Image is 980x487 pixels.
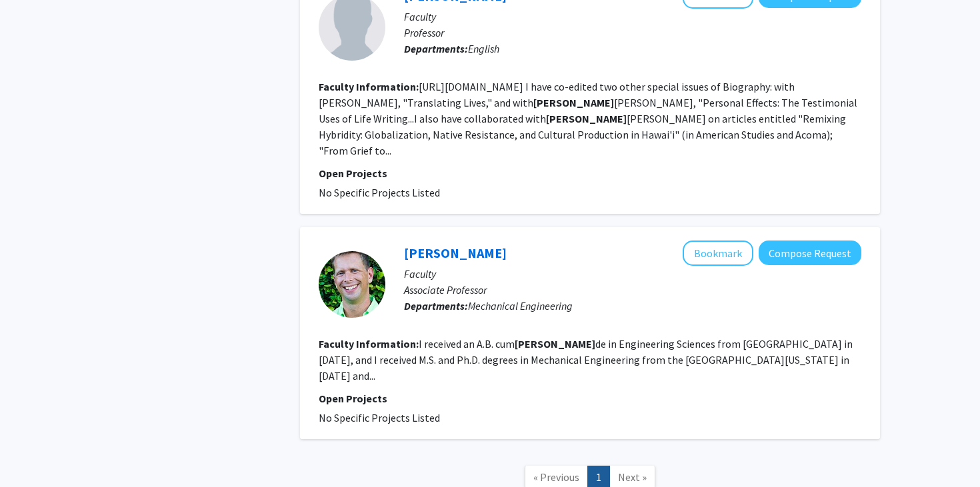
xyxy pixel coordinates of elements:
[618,470,647,484] span: Next »
[319,411,440,424] span: No Specific Projects Listed
[319,80,419,93] b: Faculty Information:
[683,241,753,266] button: Add Joseph Brown to Bookmarks
[759,241,861,265] button: Compose Request to Joseph Brown
[319,337,419,350] b: Faculty Information:
[404,282,861,298] p: Associate Professor
[319,165,861,181] p: Open Projects
[533,96,614,109] b: [PERSON_NAME]
[515,337,595,350] b: [PERSON_NAME]
[319,390,861,406] p: Open Projects
[10,427,57,477] iframe: Chat
[404,299,468,312] b: Departments:
[404,266,861,282] p: Faculty
[468,42,499,55] span: English
[404,9,861,25] p: Faculty
[404,244,507,261] a: [PERSON_NAME]
[468,299,573,312] span: Mechanical Engineering
[404,42,468,55] b: Departments:
[404,25,861,41] p: Professor
[319,337,853,382] fg-read-more: I received an A.B. cum de in Engineering Sciences from [GEOGRAPHIC_DATA] in [DATE], and I receive...
[546,112,627,125] b: [PERSON_NAME]
[319,186,440,199] span: No Specific Projects Listed
[533,470,579,484] span: « Previous
[319,80,857,157] fg-read-more: [URL][DOMAIN_NAME] I have co-edited two other special issues of Biography: with [PERSON_NAME], "T...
